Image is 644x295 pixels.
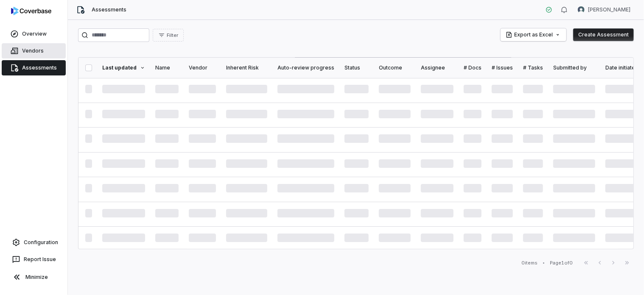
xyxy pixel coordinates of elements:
div: Submitted by [553,64,595,71]
button: Curtis Nohl avatar[PERSON_NAME] [573,3,636,16]
div: Assignee [421,64,454,71]
div: # Issues [492,64,513,71]
button: Create Assessment [573,28,634,41]
div: Auto-review progress [277,64,334,71]
div: Vendor [189,64,216,71]
a: Configuration [3,235,64,250]
div: Page 1 of 0 [550,260,573,266]
div: Name [155,64,179,71]
div: Outcome [379,64,411,71]
div: 0 items [521,260,538,266]
button: Export as Excel [501,28,566,41]
span: Minimize [25,274,48,281]
a: Assessments [2,60,66,75]
a: Overview [2,26,66,42]
div: # Tasks [523,64,543,71]
span: Assessments [22,64,57,71]
button: Report Issue [3,252,64,267]
button: Filter [153,29,184,42]
div: Last updated [102,64,145,71]
span: Configuration [24,239,58,246]
div: Status [344,64,369,71]
button: Minimize [3,269,64,286]
span: Assessments [92,6,126,13]
span: [PERSON_NAME] [588,6,630,13]
img: Curtis Nohl avatar [578,6,585,13]
div: • [543,260,545,266]
a: Vendors [2,43,66,58]
div: Inherent Risk [226,64,267,71]
span: Filter [167,32,178,39]
span: Report Issue [24,256,56,263]
span: Vendors [22,47,44,54]
img: logo-D7KZi-bG.svg [11,7,51,15]
div: # Docs [464,64,482,71]
span: Overview [22,31,47,37]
